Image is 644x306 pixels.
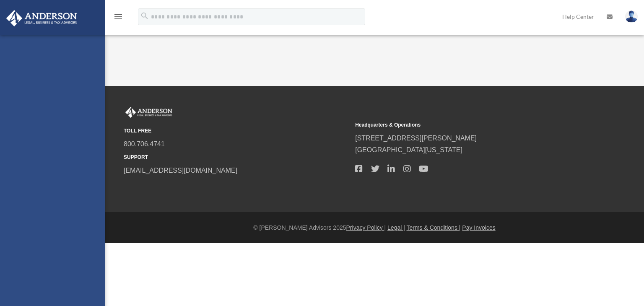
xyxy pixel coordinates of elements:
[387,224,405,231] a: Legal |
[355,121,581,130] small: Headquarters & Operations
[4,10,80,26] img: Anderson Advisors Platinum Portal
[113,15,123,22] a: menu
[462,224,495,231] a: Pay Invoices
[355,146,462,153] a: [GEOGRAPHIC_DATA][US_STATE]
[124,167,237,174] a: [EMAIL_ADDRESS][DOMAIN_NAME]
[124,153,349,162] small: SUPPORT
[407,224,461,231] a: Terms & Conditions |
[346,224,386,231] a: Privacy Policy |
[124,127,349,135] small: TOLL FREE
[124,140,165,148] a: 800.706.4741
[625,10,638,23] img: User Pic
[140,11,149,21] i: search
[105,223,644,233] div: © [PERSON_NAME] Advisors 2025
[355,135,477,142] a: [STREET_ADDRESS][PERSON_NAME]
[113,12,123,22] i: menu
[124,107,174,118] img: Anderson Advisors Platinum Portal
